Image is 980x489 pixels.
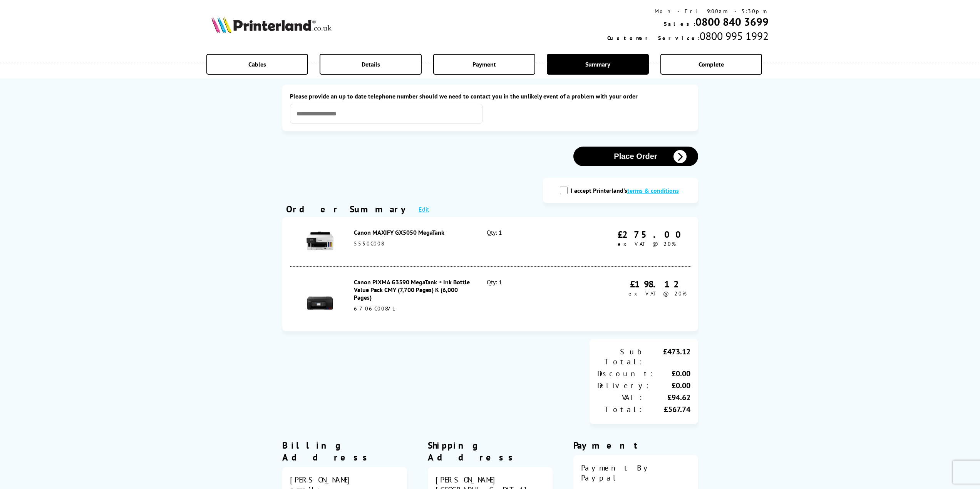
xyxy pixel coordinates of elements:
img: Canon PIXMA G3590 MegaTank + Ink Bottle Value Pack CMY (7,700 Pages) K (6,000 Pages) [307,285,333,312]
div: Shipping Address [428,439,553,463]
div: VAT: [597,392,644,402]
div: Qty: 1 [487,278,566,320]
div: Discount: [597,369,655,379]
div: Delivery: [597,381,650,391]
button: Place Order [573,147,698,166]
div: [PERSON_NAME] [436,475,545,485]
label: I accept Printerland's [571,187,683,194]
span: Customer Service: [607,35,700,42]
div: Sub Total: [597,347,644,367]
span: Complete [699,60,724,68]
div: Total: [597,404,644,414]
div: £275.00 [618,229,687,240]
div: £198.12 [628,278,687,290]
div: Mon - Fri 9:00am - 5:30pm [607,8,769,15]
div: Canon PIXMA G3590 MegaTank + Ink Bottle Value Pack CMY (7,700 Pages) K (6,000 Pages) [354,278,470,301]
span: Summary [585,60,610,68]
span: Payment [472,60,496,68]
div: £94.62 [644,392,690,402]
a: 0800 840 3699 [695,15,769,29]
span: Details [362,60,380,68]
div: Order Summary [286,203,411,215]
img: Canon MAXIFY GX5050 MegaTank [307,227,333,254]
span: ex VAT @ 20% [618,240,676,247]
div: £0.00 [650,381,690,391]
img: Printerland Logo [211,16,332,33]
div: £0.00 [655,369,690,379]
div: £567.74 [644,404,690,414]
span: ex VAT @ 20% [628,290,687,297]
span: Sales: [664,20,695,27]
label: Please provide an up to date telephone number should we need to contact you in the unlikely event... [290,92,690,100]
div: Canon MAXIFY GX5050 MegaTank [354,229,470,236]
a: Edit [419,205,429,213]
div: £473.12 [644,347,690,367]
a: modal_tc [627,187,679,194]
span: Cables [248,60,266,68]
span: 0800 995 1992 [700,29,769,43]
div: 6706C008VL [354,305,470,312]
div: Payment [573,439,698,451]
div: Billing Address [282,439,407,463]
div: [PERSON_NAME] [290,475,399,485]
div: Qty: 1 [487,229,566,255]
div: 5550C008 [354,240,470,247]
